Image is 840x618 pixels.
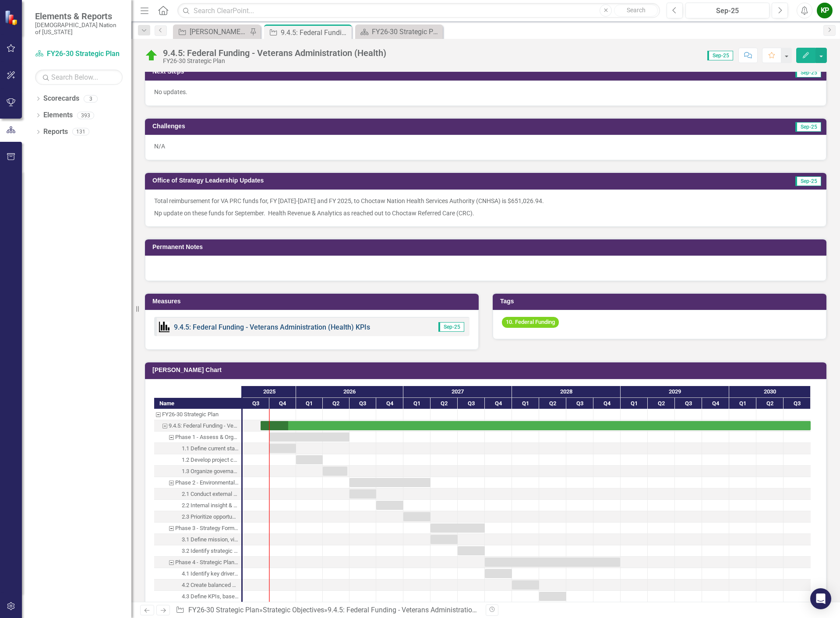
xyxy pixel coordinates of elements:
div: Phase 2 - Environmental Assessment [175,477,239,488]
div: Q2 [431,398,458,409]
div: 9.4.5: Federal Funding - Veterans Administration (Health) [281,27,349,38]
div: Task: Start date: 2026-10-01 End date: 2026-12-31 [376,501,403,510]
p: No updates. [154,88,817,96]
div: 2.3 Prioritize opportunities [154,511,241,523]
input: Search Below... [35,70,123,85]
div: [PERSON_NAME] SO's [190,26,247,37]
input: Search ClearPoint... [177,3,660,18]
div: 2.1 Conduct external foresight (PESTLE/STEEPLE trends) [154,488,241,500]
div: 4.1 Identify key drivers & outcomes [154,568,241,579]
span: Sep-25 [795,176,821,186]
div: Open Intercom Messenger [810,588,831,609]
p: N/A [154,142,817,151]
div: 4.2 Create balanced scorecard & strategy map [182,579,239,591]
div: Q3 [458,398,485,409]
div: Q1 [512,398,539,409]
div: Task: Start date: 2026-07-01 End date: 2027-03-31 [349,478,431,487]
div: Q3 [243,398,269,409]
div: Task: Start date: 2027-04-01 End date: 2027-06-30 [154,534,241,545]
div: 1.2 Develop project charter & RACI [154,454,241,466]
div: Task: Start date: 2026-10-01 End date: 2026-12-31 [154,500,241,511]
div: 2.2 Internal insight & SWOT/OTSW analysis [154,500,241,511]
a: Scorecards [43,94,79,104]
img: On Target [145,49,159,63]
span: Sep-25 [707,51,733,60]
div: Q3 [349,398,376,409]
div: 2028 [512,386,621,397]
h3: [PERSON_NAME] Chart [152,367,822,373]
div: 3.1 Define mission, vision, & overarching SMART goal [154,534,241,545]
div: Q1 [621,398,648,409]
button: Sep-25 [685,3,769,18]
div: 2.1 Conduct external foresight (PESTLE/STEEPLE trends) [182,488,239,500]
img: ClearPoint Strategy [4,10,20,25]
a: 9.4.5: Federal Funding - Veterans Administration (Health) KPIs [174,323,370,331]
a: [PERSON_NAME] SO's [175,26,247,37]
div: 3.2 Identify strategic alternatives, prerequisites, and contingencies [182,545,239,557]
div: Sep-25 [688,6,766,16]
div: Task: Start date: 2025-10-01 End date: 2026-06-30 [154,432,241,443]
div: 1.1 Define current state, scope & capabilities [154,443,241,454]
a: Elements [43,110,73,120]
div: Task: Start date: 2028-04-01 End date: 2028-06-30 [539,592,566,601]
div: Q4 [376,398,403,409]
div: Phase 3 - Strategy Formulation [154,523,241,534]
img: Performance Management [159,322,169,332]
div: Task: Start date: 2025-10-01 End date: 2025-12-31 [269,444,296,453]
div: 393 [77,112,94,119]
div: 2.2 Internal insight & SWOT/OTSW analysis [182,500,239,511]
div: Task: Start date: 2027-10-01 End date: 2027-12-31 [485,569,512,578]
div: FY26-30 Strategic Plan [154,409,241,420]
div: Q4 [485,398,512,409]
div: Task: Start date: 2027-07-01 End date: 2027-09-30 [458,546,485,555]
div: Q3 [675,398,702,409]
div: 3 [84,95,98,102]
div: Q2 [323,398,349,409]
div: Task: Start date: 2027-10-01 End date: 2028-12-30 [154,557,241,568]
div: Task: Start date: 2027-10-01 End date: 2028-12-30 [485,558,620,567]
div: Q4 [269,398,296,409]
div: Task: Start date: 2026-07-01 End date: 2026-09-30 [349,489,376,499]
div: Phase 3 - Strategy Formulation [175,523,239,534]
div: 4.1 Identify key drivers & outcomes [182,568,239,579]
div: 1.2 Develop project charter & RACI [182,454,239,466]
div: 9.4.5: Federal Funding - Veterans Administration (Health) [328,606,503,614]
div: 4.3 Define KPIs, baselines, timelines, & ownership [154,591,241,602]
div: Task: Start date: 2026-04-01 End date: 2026-06-23 [154,466,241,477]
h3: Tags [500,298,822,305]
span: Sep-25 [438,322,464,332]
p: Np update on these funds for September. Health Revenue & Analytics as reached out to Choctaw Refe... [154,207,817,218]
div: 2030 [729,386,811,397]
div: Task: Start date: 2028-04-01 End date: 2028-06-30 [154,591,241,602]
a: Strategic Objectives [263,606,324,614]
small: [DEMOGRAPHIC_DATA] Nation of [US_STATE] [35,21,123,36]
div: 2029 [621,386,729,397]
button: KP [817,3,833,18]
div: Task: Start date: 2025-09-01 End date: 2030-09-30 [154,420,241,432]
div: 9.4.5: Federal Funding - Veterans Administration (Health) [154,420,241,432]
div: Q4 [593,398,621,409]
span: Sep-25 [795,122,821,132]
div: Task: Start date: 2027-01-01 End date: 2027-03-31 [154,511,241,523]
div: 9.4.5: Federal Funding - Veterans Administration (Health) [163,48,386,58]
div: Task: Start date: 2027-10-01 End date: 2027-12-31 [154,568,241,579]
h3: Permanent Notes [152,244,822,250]
div: » » [176,605,479,615]
div: Task: Start date: 2027-07-01 End date: 2027-09-30 [154,545,241,557]
a: Reports [43,127,68,137]
div: Q3 [566,398,593,409]
div: Q1 [296,398,323,409]
div: FY26-30 Strategic Plan [163,58,386,64]
div: 4.3 Define KPIs, baselines, timelines, & ownership [182,591,239,602]
div: 1.3 Organize governance/team setup [154,466,241,477]
div: Task: Start date: 2028-01-01 End date: 2028-03-31 [154,579,241,591]
div: 131 [72,128,89,136]
div: Q4 [702,398,729,409]
div: Q3 [784,398,811,409]
div: 3.2 Identify strategic alternatives, prerequisites, and contingencies [154,545,241,557]
div: FY26-30 Strategic Plan [162,409,219,420]
div: 4.2 Create balanced scorecard & strategy map [154,579,241,591]
div: Task: Start date: 2025-10-01 End date: 2025-12-31 [154,443,241,454]
span: Search [627,7,646,14]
